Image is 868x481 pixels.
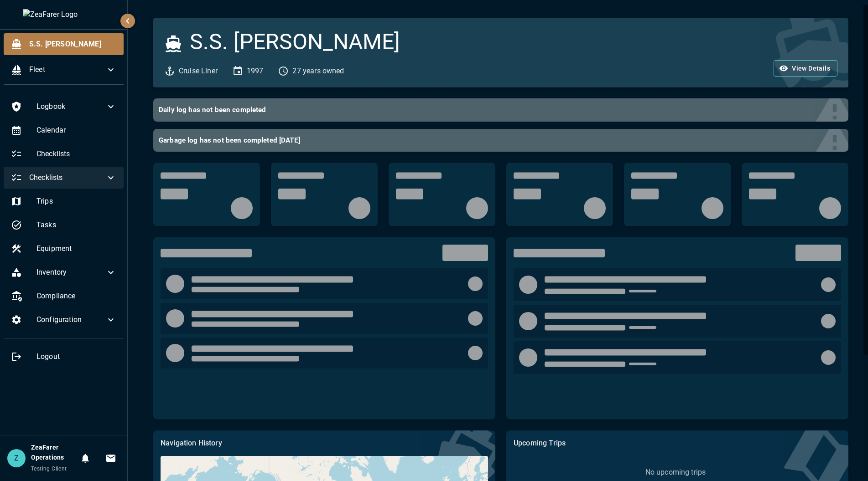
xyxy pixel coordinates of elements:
[292,66,344,77] p: 27 years owned
[4,96,124,118] div: Logbook
[31,443,76,463] h6: ZeaFarer Operations
[36,314,105,325] span: Configuration
[4,238,124,260] div: Equipment
[190,29,400,55] h3: S.S. [PERSON_NAME]
[36,220,116,230] span: Tasks
[4,214,124,236] div: Tasks
[4,167,124,189] div: Checklists
[153,129,848,152] button: Garbage log has not been completed [DATE]
[23,9,105,20] img: ZeaFarer Logo
[36,125,116,136] span: Calendar
[4,59,124,81] div: Fleet
[36,267,105,278] span: Inventory
[4,309,124,331] div: Configuration
[179,66,218,77] p: Cruise Liner
[159,134,836,147] h6: Garbage log has not been completed [DATE]
[102,449,120,467] button: Invitations
[31,466,67,472] span: Testing Client
[159,104,836,116] h6: Daily log has not been completed
[4,261,124,283] div: Inventory
[514,438,841,449] p: Upcoming Trips
[4,119,124,141] div: Calendar
[76,449,94,467] button: Notifications
[36,101,105,112] span: Logbook
[7,449,26,467] div: Z
[36,291,116,302] span: Compliance
[161,438,488,449] p: Navigation History
[29,39,116,50] span: S.S. [PERSON_NAME]
[153,98,848,122] button: Daily log has not been completed
[4,346,124,368] div: Logout
[4,33,124,55] div: S.S. [PERSON_NAME]
[774,60,837,77] button: View Details
[36,196,116,207] span: Trips
[36,243,116,254] span: Equipment
[29,64,105,75] span: Fleet
[4,285,124,307] div: Compliance
[4,190,124,212] div: Trips
[36,351,116,362] span: Logout
[36,148,116,159] span: Checklists
[645,467,706,478] p: No upcoming trips
[247,66,264,77] p: 1997
[29,172,105,183] span: Checklists
[4,143,124,165] div: Checklists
